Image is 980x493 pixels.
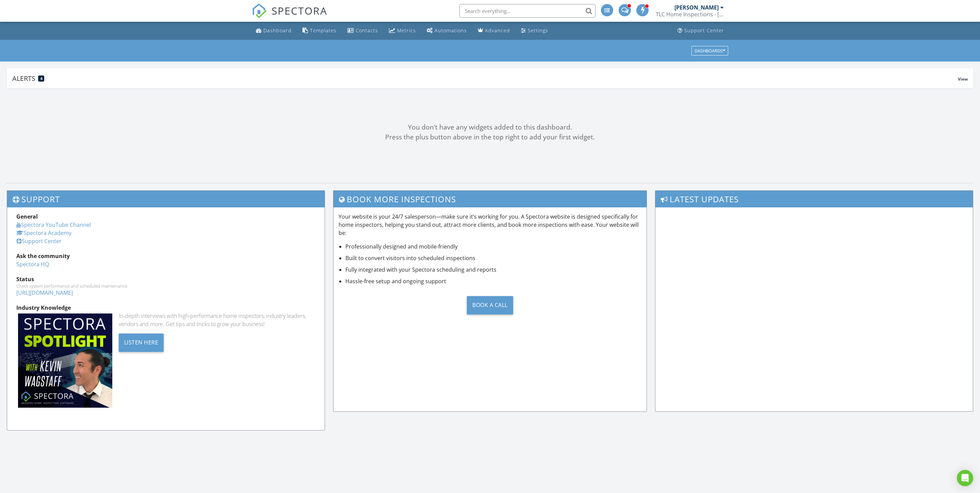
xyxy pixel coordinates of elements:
[475,24,513,37] a: Advanced
[40,76,43,81] span: 4
[339,213,642,237] p: Your website is your 24/7 salesperson—make sure it’s working for you. A Spectora website is desig...
[435,27,467,34] div: Automations
[345,24,381,37] a: Contacts
[7,132,973,142] div: Press the plus button above in the top right to add your first widget.
[16,221,91,228] a: Spectora YouTube Channel
[424,24,470,37] a: Automations (Advanced)
[252,3,267,18] img: The Best Home Inspection Software - Spectora
[7,191,325,207] h3: Support
[16,237,62,245] a: Support Center
[119,338,164,346] a: Listen Here
[958,76,968,82] span: View
[684,27,724,34] div: Support Center
[345,266,642,274] li: Fully integrated with your Spectora scheduling and reports
[386,24,419,37] a: Metrics
[345,254,642,262] li: Built to convert visitors into scheduled inspections
[691,46,728,55] button: Dashboards
[310,27,337,34] div: Templates
[252,9,327,23] a: SPECTORA
[356,27,378,34] div: Contacts
[16,304,315,312] div: Industry Knowledge
[695,48,725,53] div: Dashboards
[655,191,973,207] h3: Latest Updates
[16,229,71,237] a: Spectora Academy
[528,27,548,34] div: Settings
[957,470,973,486] div: Open Intercom Messenger
[16,283,315,289] div: Check system performance and scheduled maintenance.
[675,24,727,37] a: Support Center
[345,277,642,285] li: Hassle-free setup and ongoing support
[467,296,513,314] div: Book a Call
[16,213,38,220] strong: General
[272,3,327,18] span: SPECTORA
[12,74,958,83] div: Alerts
[7,122,973,132] div: You don't have any widgets added to this dashboard.
[263,27,292,34] div: Dashboard
[339,291,642,320] a: Book a Call
[518,24,551,37] a: Settings
[119,312,315,328] div: In-depth interviews with high-performance home inspectors, industry leaders, vendors and more. Ge...
[674,4,719,11] div: [PERSON_NAME]
[333,191,647,207] h3: Book More Inspections
[300,24,339,37] a: Templates
[253,24,294,37] a: Dashboard
[16,289,73,296] a: [URL][DOMAIN_NAME]
[459,4,595,18] input: Search everything...
[18,313,112,408] img: Spectoraspolightmain
[345,242,642,251] li: Professionally designed and mobile-friendly
[397,27,416,34] div: Metrics
[16,252,315,260] div: Ask the community
[656,11,724,18] div: TLC Home Inspections - Austin
[119,334,164,352] div: Listen Here
[16,275,315,283] div: Status
[485,27,510,34] div: Advanced
[16,260,49,268] a: Spectora HQ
